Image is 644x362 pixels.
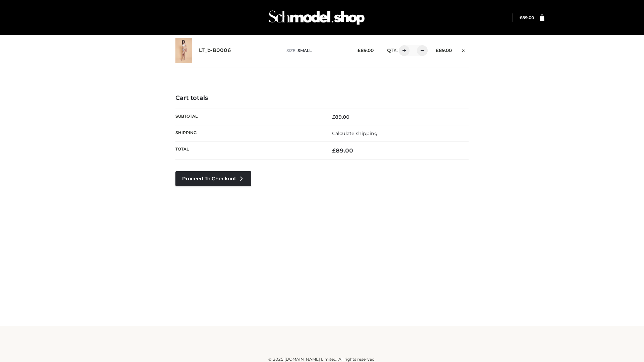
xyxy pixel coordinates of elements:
p: size : [286,48,347,54]
img: Schmodel Admin 964 [266,4,367,31]
bdi: 89.00 [358,48,374,53]
th: Total [175,142,322,160]
a: Proceed to Checkout [175,171,251,186]
th: Subtotal [175,109,322,125]
h4: Cart totals [175,95,469,102]
a: £89.00 [520,15,534,20]
span: £ [358,48,361,53]
bdi: 89.00 [436,48,452,53]
span: £ [520,15,522,20]
div: QTY: [380,45,425,56]
a: Calculate shipping [332,130,378,136]
span: £ [332,114,335,120]
span: SMALL [298,48,312,53]
bdi: 89.00 [332,147,353,154]
a: LT_b-B0006 [199,47,231,54]
bdi: 89.00 [520,15,534,20]
span: £ [332,147,336,154]
bdi: 89.00 [332,114,350,120]
th: Shipping [175,125,322,141]
span: £ [436,48,439,53]
a: Remove this item [459,45,469,54]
